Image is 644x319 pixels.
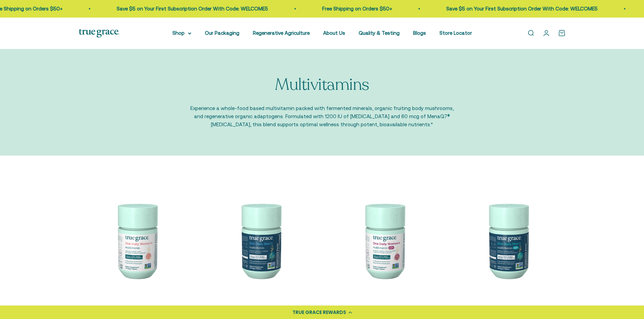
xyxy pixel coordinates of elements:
p: Save $5 on Your First Subscription Order With Code: WELCOME5 [117,5,268,13]
a: Free Shipping on Orders $50+ [322,6,392,11]
p: Multivitamins [275,76,369,94]
a: Regenerative Agriculture [253,30,310,36]
img: One Daily Men's Multivitamin [202,183,318,298]
a: Our Packaging [205,30,239,36]
p: Save $5 on Your First Subscription Order With Code: WELCOME5 [446,5,598,13]
a: About Us [323,30,345,36]
img: One Daily Men's 40+ Multivitamin [450,183,566,298]
img: Daily Multivitamin for Immune Support, Energy, Daily Balance, and Healthy Bone Support* Vitamin A... [326,183,442,298]
img: We select ingredients that play a concrete role in true health, and we include them at effective ... [79,183,194,298]
p: Experience a whole-food based multivitamin packed with fermented minerals, organic fruiting body ... [190,104,454,129]
a: Blogs [413,30,426,36]
a: Store Locator [439,30,472,36]
a: Quality & Testing [359,30,400,36]
div: TRUE GRACE REWARDS [292,309,346,316]
summary: Shop [172,29,191,37]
